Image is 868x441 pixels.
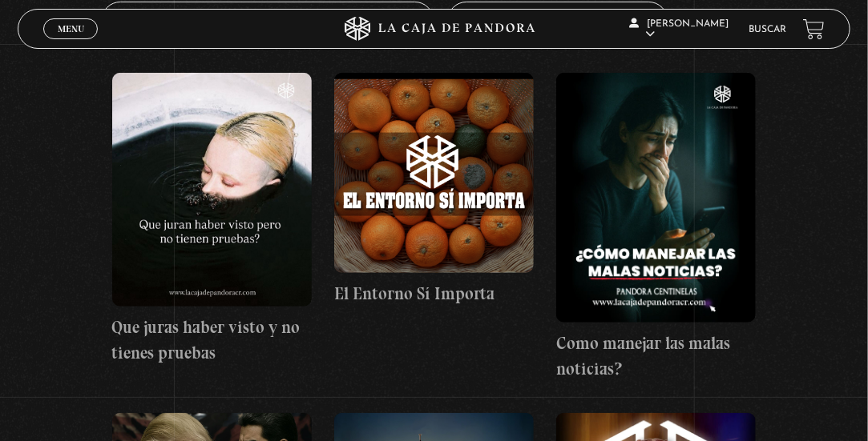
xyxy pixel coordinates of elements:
[58,24,84,34] span: Menu
[749,25,787,34] a: Buscar
[803,18,825,40] a: View your shopping cart
[112,315,313,365] h4: Que juras haber visto y no tienes pruebas
[112,73,313,365] a: Que juras haber visto y no tienes pruebas
[629,19,729,39] span: [PERSON_NAME]
[334,73,535,306] a: El Entorno Sí Importa
[334,281,535,307] h4: El Entorno Sí Importa
[556,331,757,381] h4: Como manejar las malas noticias?
[52,38,90,49] span: Cerrar
[556,73,757,381] a: Como manejar las malas noticias?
